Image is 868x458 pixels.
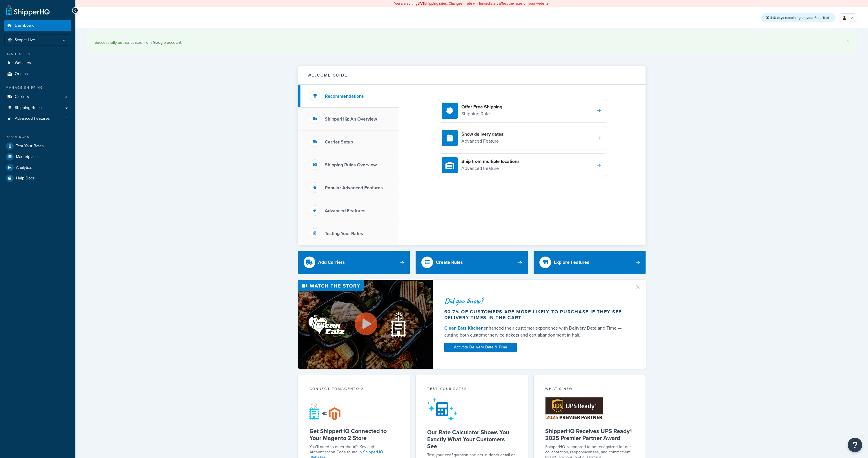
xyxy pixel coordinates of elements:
a: Create Rules [416,251,528,274]
span: Websites [15,61,31,66]
div: What's New [545,386,634,393]
p: Advanced Feature [461,137,503,145]
a: Clean Eatz Kitchen [444,325,483,331]
a: Websites1 [4,58,71,68]
button: Welcome Guide [298,66,646,85]
div: enhanced their customer experience with Delivery Date and Time — cutting both customer service ti... [444,325,628,339]
div: Add Carriers [318,258,345,266]
a: Shipping Rules [4,103,71,113]
h2: Welcome Guide [307,73,347,77]
h3: Testing Your Rates [325,231,363,236]
h3: Popular Advanced Features [325,185,383,190]
p: Advanced Feature [461,165,520,172]
li: Advanced Features [4,113,71,124]
div: Create Rules [436,258,463,266]
p: Shipping Rule [461,110,502,118]
span: 1 [66,61,67,66]
a: Origins1 [4,69,71,79]
span: Test Your Rates [16,144,44,149]
img: Video thumbnail [298,280,433,369]
span: Advanced Features [15,116,50,121]
h3: Advanced Features [325,208,365,213]
div: Explore Features [554,258,589,266]
a: Dashboard [4,20,71,31]
h5: ShipperHQ Receives UPS Ready® 2025 Premier Partner Award [545,428,634,441]
span: Carriers [15,94,29,99]
div: Resources [4,135,71,139]
h4: Ship from multiple locations [461,158,520,165]
h4: Offer Free Shipping [461,104,502,110]
span: 1 [66,116,67,121]
div: Test your rates [427,386,516,393]
span: 3 [65,94,67,99]
a: Help Docs [4,173,71,183]
li: Carriers [4,92,71,102]
a: Test Your Rates [4,141,71,151]
button: Open Resource Center [848,438,862,452]
h3: Carrier Setup [325,139,353,145]
span: Origins [15,72,28,77]
span: Marketplace [16,155,38,159]
span: Analytics [16,165,32,170]
li: Origins [4,69,71,79]
h3: Shipping Rules Overview [325,162,377,168]
span: remaining on your Free Trial [770,15,829,20]
div: 60.7% of customers are more likely to purchase if they see delivery times in the cart [444,309,628,321]
a: Marketplace [4,152,71,162]
h4: Show delivery dates [461,131,503,137]
span: 1 [66,72,67,77]
div: Did you know? [444,297,628,305]
span: Dashboard [15,23,35,28]
span: Scope: Live [15,38,35,43]
a: Advanced Features1 [4,113,71,124]
img: connect-shq-magento-24cdf84b.svg [309,402,340,420]
li: Websites [4,58,71,68]
a: Carriers3 [4,92,71,102]
h3: ShipperHQ: An Overview [325,117,377,122]
a: Add Carriers [298,251,410,274]
h5: Our Rate Calculator Shows You Exactly What Your Customers See [427,429,516,450]
div: Connect to Magento 2 [309,386,398,393]
a: Explore Features [534,251,646,274]
a: Activate Delivery Date & Time [444,343,517,352]
span: Shipping Rules [15,106,42,110]
div: Manage Shipping [4,85,71,90]
a: × [847,39,849,43]
a: Analytics [4,162,71,173]
div: Basic Setup [4,52,71,57]
strong: 416 days [770,15,784,20]
b: LIVE [418,1,425,6]
span: Help Docs [16,176,35,181]
h3: Recommendations [325,94,364,99]
h5: Get ShipperHQ Connected to Your Magento 2 Store [309,428,398,441]
div: Successfully authenticated from Google account. [95,39,849,47]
